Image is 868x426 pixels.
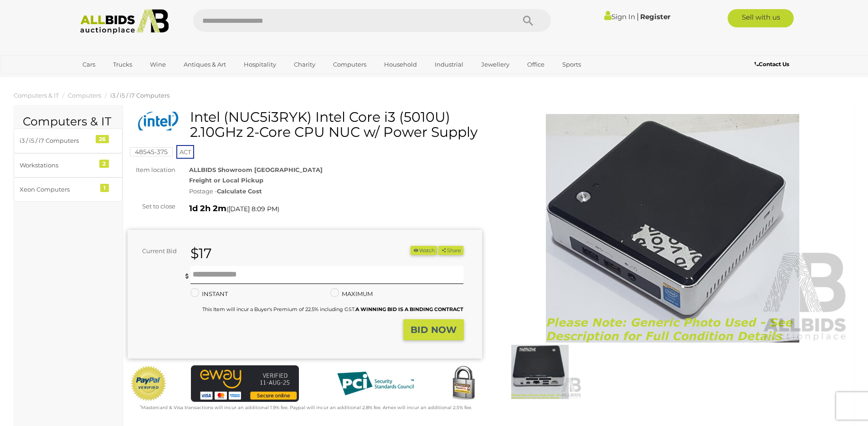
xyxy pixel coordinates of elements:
strong: 1d 2h 2m [189,203,226,213]
strong: Freight or Local Pickup [189,177,263,184]
a: Antiques & Art [178,57,232,72]
a: Xeon Computers 1 [14,177,123,202]
a: Industrial [429,57,469,72]
a: Sports [556,57,587,72]
a: Cars [77,57,101,72]
a: Office [521,57,550,72]
a: Register [640,12,670,21]
div: Xeon Computers [20,184,95,195]
div: 1 [100,184,109,192]
a: Workstations 2 [14,153,123,177]
a: Contact Us [755,59,791,69]
button: Search [505,9,551,32]
a: Household [378,57,423,72]
img: Allbids.com.au [75,9,174,34]
mark: 48545-375 [130,147,173,156]
div: Item location [121,165,182,175]
div: Workstations [20,160,95,171]
img: Official PayPal Seal [130,365,167,402]
a: 48545-375 [130,148,173,156]
img: Intel (NUC5i3RYK) Intel Core i3 (5010U) 2.10GHz 2-Core CPU NUC w/ Power Supply [496,114,850,343]
a: Computers & IT [14,92,59,99]
strong: ALLBIDS Showroom [GEOGRAPHIC_DATA] [189,166,323,173]
label: MAXIMUM [330,289,373,299]
a: Sign In [604,12,635,21]
img: Intel (NUC5i3RYK) Intel Core i3 (5010U) 2.10GHz 2-Core CPU NUC w/ Power Supply [498,345,582,399]
label: INSTANT [190,289,228,299]
li: Watch this item [411,246,437,255]
img: Intel (NUC5i3RYK) Intel Core i3 (5010U) 2.10GHz 2-Core CPU NUC w/ Power Supply [132,112,183,130]
div: 2 [99,160,109,168]
button: BID NOW [403,319,464,341]
b: Contact Us [755,61,789,68]
h1: Intel (NUC5i3RYK) Intel Core i3 (5010U) 2.10GHz 2-Core CPU NUC w/ Power Supply [132,109,480,140]
b: A WINNING BID IS A BINDING CONTRACT [355,306,463,312]
a: Computers [68,92,101,99]
a: i3 / i5 / i7 Computers 26 [14,129,123,153]
span: | [637,11,639,21]
strong: $17 [190,245,212,262]
span: [DATE] 8:09 PM [228,205,277,213]
small: Mastercard & Visa transactions will incur an additional 1.9% fee. Paypal will incur an additional... [140,405,472,410]
button: Watch [411,246,437,255]
img: PCI DSS compliant [330,365,421,402]
h2: Computers & IT [23,115,113,128]
div: 26 [96,135,109,143]
a: Jewellery [475,57,515,72]
div: Set to close [121,201,182,212]
strong: Calculate Cost [217,187,262,195]
span: ACT [176,145,194,159]
small: This Item will incur a Buyer's Premium of 22.5% including GST. [202,306,463,312]
a: Charity [288,57,321,72]
a: Hospitality [238,57,282,72]
a: Computers [327,57,372,72]
a: [GEOGRAPHIC_DATA] [77,72,153,87]
a: i3 / i5 / i7 Computers [110,92,169,99]
img: eWAY Payment Gateway [191,365,299,401]
div: i3 / i5 / i7 Computers [20,135,95,146]
button: Share [438,246,463,255]
strong: BID NOW [411,324,457,335]
span: ( ) [226,205,279,213]
div: Postage - [189,186,482,197]
a: Wine [144,57,172,72]
div: Current Bid [128,246,184,256]
img: Secured by Rapid SSL [445,365,482,402]
a: Trucks [107,57,138,72]
a: Sell with us [728,9,794,27]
